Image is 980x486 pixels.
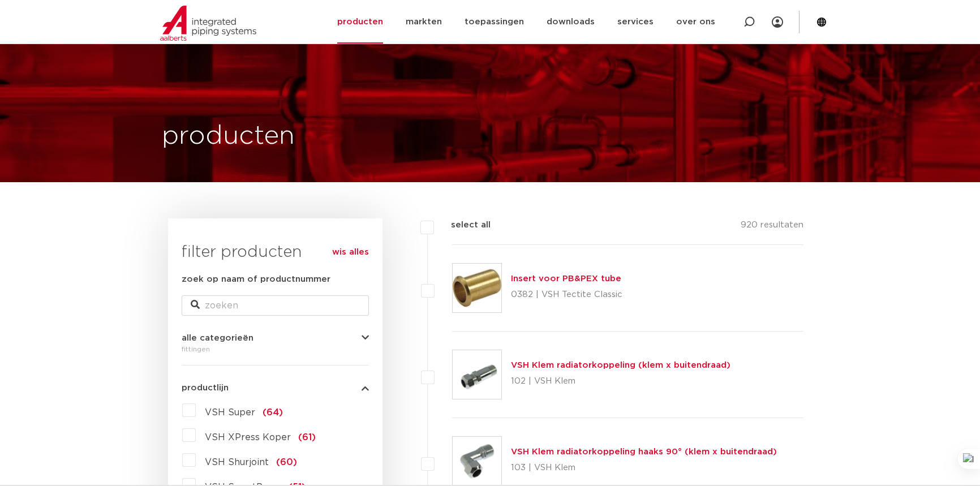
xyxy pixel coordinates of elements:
[511,448,777,456] a: VSH Klem radiatorkoppeling haaks 90° (klem x buitendraad)
[453,264,501,312] img: Thumbnail for Insert voor PB&PEX tube
[741,218,803,236] p: 920 resultaten
[434,218,491,232] label: select all
[205,458,269,467] span: VSH Shurjoint
[511,372,730,390] p: 102 | VSH Klem
[511,459,777,477] p: 103 | VSH Klem
[182,384,229,392] span: productlijn
[162,118,295,154] h1: producten
[205,433,291,442] span: VSH XPress Koper
[332,246,369,259] a: wis alles
[263,408,283,417] span: (64)
[511,274,621,283] a: Insert voor PB&PEX tube
[182,273,330,286] label: zoek op naam of productnummer
[182,384,369,392] button: productlijn
[182,295,369,316] input: zoeken
[182,334,369,342] button: alle categorieën
[298,433,316,442] span: (61)
[453,350,501,399] img: Thumbnail for VSH Klem radiatorkoppeling (klem x buitendraad)
[453,437,501,485] img: Thumbnail for VSH Klem radiatorkoppeling haaks 90° (klem x buitendraad)
[511,286,622,304] p: 0382 | VSH Tectite Classic
[182,334,253,342] span: alle categorieën
[276,458,297,467] span: (60)
[182,241,369,264] h3: filter producten
[205,408,255,417] span: VSH Super
[182,342,369,356] div: fittingen
[511,361,730,369] a: VSH Klem radiatorkoppeling (klem x buitendraad)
